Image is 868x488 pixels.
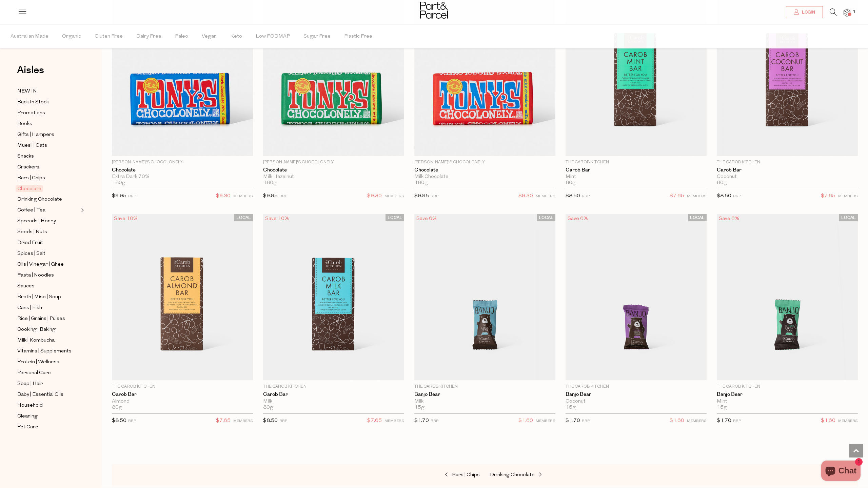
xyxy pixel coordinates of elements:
[17,304,42,312] span: Cans | Fish
[112,405,122,411] span: 80g
[95,25,123,48] span: Gluten Free
[819,461,863,483] inbox-online-store-chat: Shopify online store chat
[717,418,731,423] span: $1.70
[414,405,425,411] span: 15g
[112,384,253,390] p: The Carob Kitchen
[17,293,79,301] a: Broth | Miso | Soup
[582,195,590,198] small: RRP
[717,399,858,405] div: Mint
[263,180,277,186] span: 180g
[670,192,684,201] span: $7.65
[431,195,438,198] small: RRP
[17,282,35,290] span: Sauces
[800,9,815,15] span: Login
[17,109,79,117] a: Promotions
[566,391,707,398] a: Banjo Bear
[17,217,79,225] a: Spreads | Honey
[17,217,56,225] span: Spreads | Honey
[17,380,79,388] a: Soap | Hair
[263,194,278,199] span: $9.95
[384,195,404,198] small: MEMBERS
[733,195,741,198] small: RRP
[537,214,555,221] span: LOCAL
[412,471,480,480] a: Bars | Chips
[17,261,64,269] span: Oils | Vinegar | Ghee
[136,25,161,48] span: Dairy Free
[263,214,291,223] div: Save 10%
[263,418,278,423] span: $8.50
[175,25,188,48] span: Paleo
[566,405,576,411] span: 15g
[17,228,79,236] a: Seeds | Nuts
[490,471,558,480] a: Drinking Chocolate
[414,159,555,165] p: [PERSON_NAME]'s Chocolonely
[566,174,707,180] div: Mint
[717,214,741,223] div: Save 6%
[717,159,858,165] p: The Carob Kitchen
[414,167,555,173] a: Chocolate
[17,369,79,377] a: Personal Care
[112,391,253,398] a: Carob Bar
[431,419,438,423] small: RRP
[688,214,707,221] span: LOCAL
[420,2,448,19] img: Part&Parcel
[112,159,253,165] p: [PERSON_NAME]'s Chocolonely
[17,423,79,431] a: Pet Care
[17,120,32,128] span: Books
[367,192,382,201] span: $9.30
[17,142,47,150] span: Muesli | Oats
[838,419,858,423] small: MEMBERS
[17,239,79,247] a: Dried Fruit
[17,109,45,117] span: Promotions
[17,423,38,431] span: Pet Care
[414,418,429,423] span: $1.70
[17,206,79,215] a: Coffee | Tea
[256,25,290,48] span: Low FODMAP
[112,214,253,381] img: Carob Bar
[17,185,79,193] a: Chocolate
[414,391,555,398] a: Banjo Bear
[62,25,81,48] span: Organic
[263,384,404,390] p: The Carob Kitchen
[79,206,84,214] button: Expand/Collapse Coffee | Tea
[17,195,79,204] a: Drinking Chocolate
[687,419,707,423] small: MEMBERS
[279,195,287,198] small: RRP
[17,120,79,128] a: Books
[670,416,684,425] span: $1.60
[838,195,858,198] small: MEMBERS
[234,214,253,221] span: LOCAL
[17,402,43,410] span: Household
[17,206,45,215] span: Coffee | Tea
[582,419,590,423] small: RRP
[566,159,707,165] p: The Carob Kitchen
[17,152,34,161] span: Snacks
[128,419,136,423] small: RRP
[414,180,428,186] span: 180g
[17,412,38,421] span: Cleaning
[518,192,533,201] span: $9.30
[839,214,858,221] span: LOCAL
[17,271,54,280] span: Pasta | Noodles
[202,25,217,48] span: Vegan
[566,399,707,405] div: Coconut
[263,167,404,173] a: Chocolate
[566,194,580,199] span: $8.50
[717,214,858,381] img: Banjo Bear
[17,337,55,345] span: Milk | Kombucha
[386,214,404,221] span: LOCAL
[17,390,79,399] a: Baby | Essential Oils
[263,399,404,405] div: Milk
[717,167,858,173] a: Carob Bar
[112,167,253,173] a: Chocolate
[17,260,79,269] a: Oils | Vinegar | Ghee
[112,180,125,186] span: 180g
[233,195,253,198] small: MEMBERS
[17,63,44,78] span: Aisles
[17,401,79,410] a: Household
[17,174,45,182] span: Bars | Chips
[17,347,79,355] a: Vitamins | Supplements
[17,152,79,161] a: Snacks
[17,130,79,139] a: Gifts | Hampers
[17,391,63,399] span: Baby | Essential Oils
